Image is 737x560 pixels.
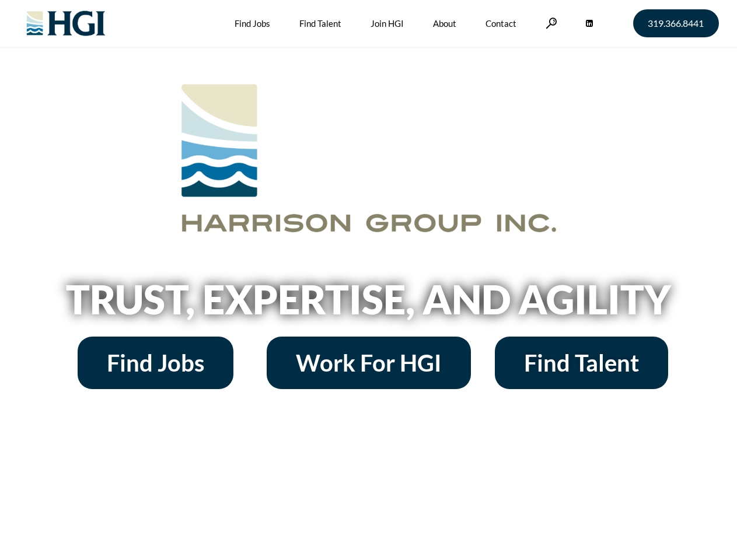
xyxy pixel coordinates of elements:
a: 319.366.8441 [633,9,719,37]
a: Work For HGI [267,337,471,389]
a: Search [546,17,557,29]
span: Find Talent [524,351,639,374]
a: Find Jobs [78,337,233,389]
span: Work For HGI [296,351,442,374]
span: Find Jobs [107,351,204,374]
a: Find Talent [495,337,668,389]
span: 319.366.8441 [648,19,704,28]
h2: Trust, Expertise, and Agility [36,279,701,319]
